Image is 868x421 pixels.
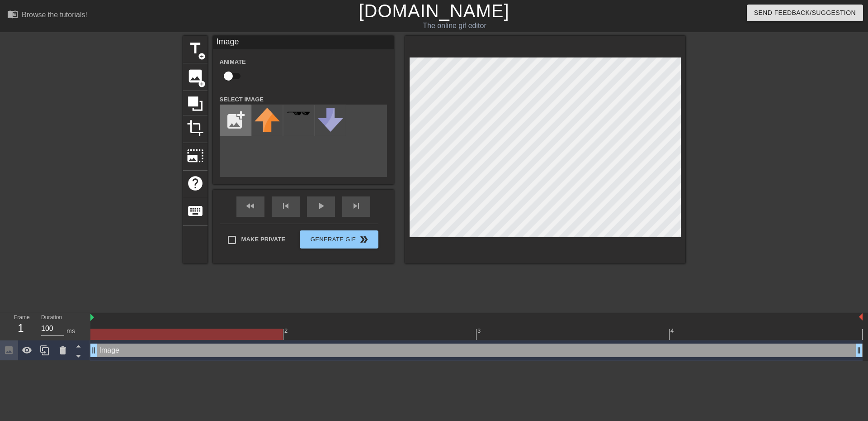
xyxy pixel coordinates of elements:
[187,175,204,192] span: help
[286,111,311,116] img: deal-with-it.png
[220,57,246,67] label: Animate
[187,40,204,57] span: title
[754,7,856,19] span: Send Feedback/Suggestion
[187,120,204,137] span: crop
[14,320,28,336] div: 1
[41,315,62,321] label: Duration
[187,147,204,164] span: photo_size_select_large
[245,201,256,211] span: fast_rewind
[316,201,326,211] span: play_arrow
[89,346,98,355] span: drag_handle
[22,11,87,19] div: Browse the tutorials!
[859,313,863,321] img: bound-end.png
[213,36,394,49] div: Image
[318,108,343,132] img: downvote.png
[854,346,863,355] span: drag_handle
[7,9,18,19] span: menu_book
[284,326,289,335] div: 2
[359,234,369,245] span: double_arrow
[747,5,863,21] button: Send Feedback/Suggestion
[670,326,675,335] div: 4
[359,1,509,21] a: [DOMAIN_NAME]
[198,80,206,88] span: add_circle
[66,326,75,336] div: ms
[351,201,362,211] span: skip_next
[477,326,482,335] div: 3
[7,9,87,23] a: Browse the tutorials!
[220,95,264,104] label: Select Image
[187,67,204,85] span: image
[241,235,286,244] span: Make Private
[7,313,34,340] div: Frame
[294,20,615,31] div: The online gif editor
[255,108,280,132] img: upvote.png
[300,230,378,249] button: Generate Gif
[198,53,206,60] span: add_circle
[280,201,291,211] span: skip_previous
[187,202,204,220] span: keyboard
[303,234,374,245] span: Generate Gif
